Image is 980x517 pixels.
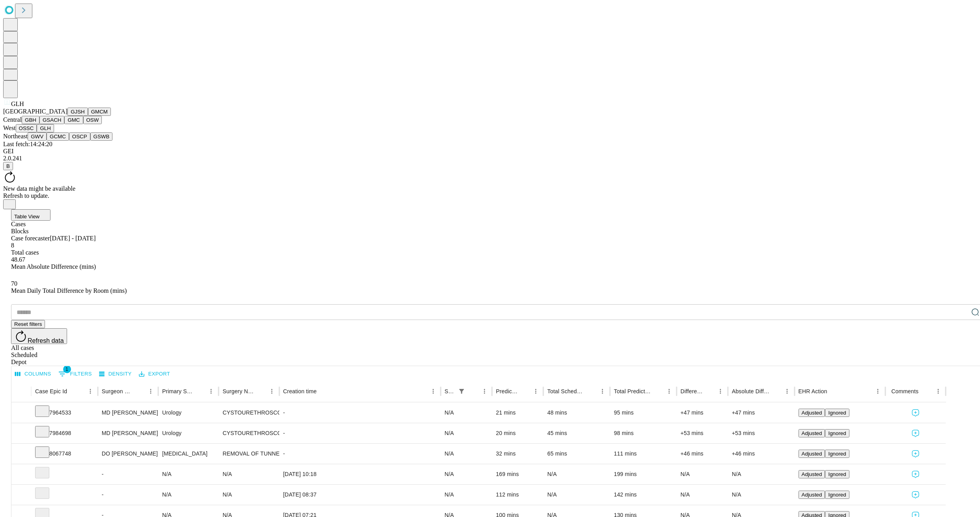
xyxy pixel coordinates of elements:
[283,388,317,394] div: Creation time
[15,427,27,441] button: Expand
[614,444,673,464] div: 111 mins
[255,386,266,397] button: Sort
[283,403,437,423] div: -
[828,471,846,477] span: Ignored
[102,403,154,423] div: MD [PERSON_NAME] Md
[732,403,791,423] div: +47 mins
[11,320,45,328] button: Reset filters
[547,388,585,394] div: Total Scheduled Duration
[681,464,724,484] div: N/A
[681,388,703,394] div: Difference
[88,108,111,116] button: GMCM
[35,423,94,443] div: 7984698
[547,444,606,464] div: 65 mins
[519,386,530,397] button: Sort
[11,287,127,294] span: Mean Daily Total Difference by Room (mins)
[6,163,10,169] span: B
[547,464,606,484] div: N/A
[102,464,154,484] div: -
[496,403,539,423] div: 21 mins
[530,386,541,397] button: Menu
[496,444,539,464] div: 32 mins
[445,444,488,464] div: N/A
[195,386,206,397] button: Sort
[37,124,54,132] button: GLH
[445,464,488,484] div: N/A
[3,185,977,192] div: New data might be available
[3,199,16,209] button: Close
[223,444,275,464] div: REMOVAL OF TUNNELED CENTRAL VENOUS ACCESS DEVICE WITH PORT
[825,450,849,458] button: Ignored
[206,386,217,397] button: Menu
[11,100,24,107] span: GLH
[828,492,846,498] span: Ignored
[704,386,715,397] button: Sort
[802,471,822,477] span: Adjusted
[162,403,215,423] div: Urology
[69,132,90,141] button: OSCP
[802,430,822,436] span: Adjusted
[3,192,977,199] div: Refresh to update.
[732,423,791,443] div: +53 mins
[802,492,822,498] span: Adjusted
[802,451,822,457] span: Adjusted
[11,328,67,344] button: Refresh data
[828,386,839,397] button: Sort
[445,403,488,423] div: N/A
[3,155,977,162] div: 2.0.241
[22,116,39,124] button: GBH
[56,368,94,380] button: Show filters
[799,388,827,394] div: EHR Action
[825,429,849,437] button: Ignored
[15,488,27,502] button: Expand
[732,388,770,394] div: Absolute Difference
[63,365,71,373] span: 1
[456,386,467,397] div: 1 active filter
[67,108,88,116] button: GJSH
[799,450,825,458] button: Adjusted
[16,124,37,132] button: OSSC
[614,464,673,484] div: 199 mins
[479,386,490,397] button: Menu
[90,132,113,141] button: GSWB
[145,386,156,397] button: Menu
[732,464,791,484] div: N/A
[799,429,825,437] button: Adjusted
[134,386,145,397] button: Sort
[496,423,539,443] div: 20 mins
[3,108,67,115] span: [GEOGRAPHIC_DATA]
[28,132,47,141] button: GWV
[11,235,50,242] span: Case forecaster
[162,423,215,443] div: Urology
[11,242,14,249] span: 8
[283,464,437,484] div: [DATE] 10:18
[223,485,275,505] div: N/A
[223,403,275,423] div: CYSTOURETHROSCOPY WITH [MEDICAL_DATA] REMOVAL SIMPLE
[283,444,437,464] div: -
[283,485,437,505] div: [DATE] 08:37
[799,409,825,417] button: Adjusted
[496,485,539,505] div: 112 mins
[162,444,215,464] div: [MEDICAL_DATA]
[732,485,791,505] div: N/A
[681,485,724,505] div: N/A
[547,485,606,505] div: N/A
[162,464,215,484] div: N/A
[102,444,154,464] div: DO [PERSON_NAME] Do
[3,133,28,139] span: Northeast
[653,386,664,397] button: Sort
[496,388,518,394] div: Predicted In Room Duration
[799,491,825,499] button: Adjusted
[681,403,724,423] div: +47 mins
[825,409,849,417] button: Ignored
[828,410,846,416] span: Ignored
[771,386,782,397] button: Sort
[614,403,673,423] div: 95 mins
[782,386,793,397] button: Menu
[47,132,69,141] button: GCMC
[933,386,944,397] button: Menu
[64,116,83,124] button: GMC
[681,423,724,443] div: +53 mins
[614,485,673,505] div: 142 mins
[162,388,194,394] div: Primary Service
